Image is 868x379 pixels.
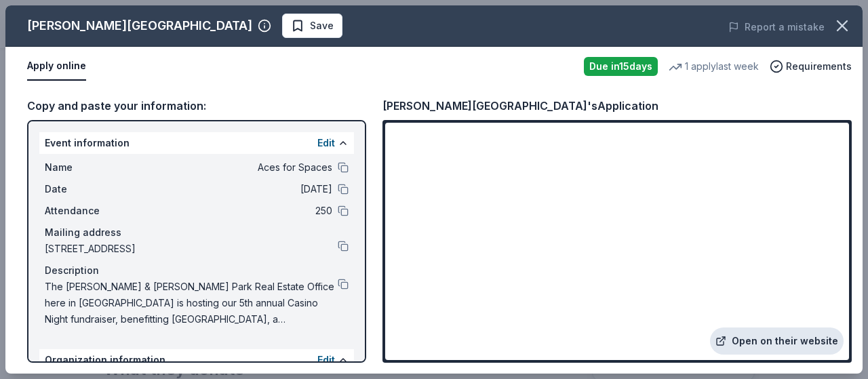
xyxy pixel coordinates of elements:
[136,159,332,176] span: Aces for Spaces
[45,262,349,279] div: Description
[382,97,658,115] div: [PERSON_NAME][GEOGRAPHIC_DATA]'s Application
[669,58,759,75] div: 1 apply last week
[317,352,335,368] button: Edit
[45,159,136,176] span: Name
[310,18,334,34] span: Save
[39,132,354,154] div: Event information
[136,181,332,197] span: [DATE]
[45,224,349,241] div: Mailing address
[136,203,332,219] span: 250
[45,203,136,219] span: Attendance
[27,15,252,37] div: [PERSON_NAME][GEOGRAPHIC_DATA]
[770,58,852,75] button: Requirements
[282,14,342,38] button: Save
[45,241,338,257] span: [STREET_ADDRESS]
[39,349,354,371] div: Organization information
[786,58,852,75] span: Requirements
[27,97,366,115] div: Copy and paste your information:
[584,57,658,76] div: Due in 15 days
[45,181,136,197] span: Date
[728,19,825,35] button: Report a mistake
[710,327,844,355] a: Open on their website
[27,52,86,81] button: Apply online
[317,135,335,151] button: Edit
[45,279,338,327] span: The [PERSON_NAME] & [PERSON_NAME] Park Real Estate Office here in [GEOGRAPHIC_DATA] is hosting ou...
